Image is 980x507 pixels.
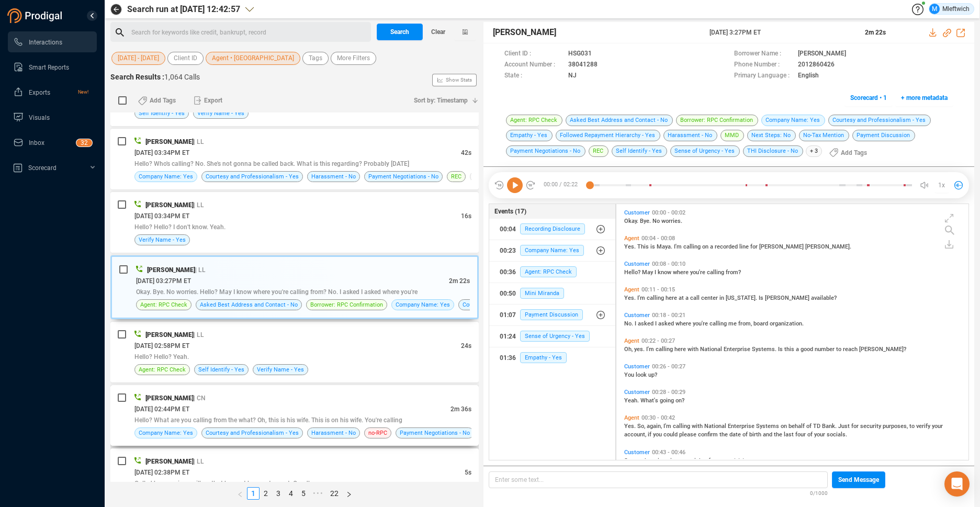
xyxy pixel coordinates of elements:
li: 2 [260,487,272,500]
span: Borrower Name : [734,49,793,60]
span: Enterprise [724,346,752,353]
li: Inbox [8,132,97,153]
span: 38041288 [568,60,598,71]
span: Next Steps: No [747,130,796,141]
span: Agent • [GEOGRAPHIC_DATA] [212,52,294,65]
span: Yes. [624,243,637,250]
span: your [932,423,943,430]
span: Primary Language : [734,71,793,82]
span: Bank. [822,423,838,430]
span: Called has a voice mailbox that has not been set up yet. Goodbye. [134,480,320,487]
a: Interactions [13,31,88,52]
li: 3 [272,487,285,500]
span: Bye. [640,218,652,224]
span: Search Results : [110,73,164,81]
div: 01:07 [500,307,516,323]
span: center [701,295,719,301]
span: behalf [788,423,806,430]
span: Courtesy and Professionalism - Yes [206,428,299,438]
button: 00:50Mini Miranda [489,283,615,304]
span: Recording Disclosure [520,223,585,234]
span: HSG031 [568,49,592,60]
span: ••• [310,487,326,500]
span: Borrower: RPC Confirmation [676,115,758,126]
span: verify [916,423,932,430]
span: Interactions [29,39,62,46]
span: Company Name: Yes [139,172,193,182]
button: 00:36Agent: RPC Check [489,262,615,283]
span: | LL [194,201,204,209]
span: Account Number : [504,60,563,71]
span: nine [655,457,667,464]
span: [DATE] 02:38PM ET [134,469,189,476]
button: 00:04Recording Disclosure [489,219,615,240]
span: could [663,431,679,438]
span: number [815,346,836,353]
span: here [674,346,688,353]
span: M [932,4,937,14]
span: calling [647,295,666,301]
button: Search [377,24,423,40]
span: Verify Name - Yes [139,235,186,245]
span: the [774,431,784,438]
span: me [728,320,738,327]
span: you're [690,269,707,276]
span: account, [624,431,648,438]
span: know [658,269,673,276]
span: your [814,431,827,438]
span: What's [640,397,660,404]
span: nineteen [667,457,691,464]
span: birth [749,431,763,438]
span: | CN [194,395,206,402]
button: Send Message [832,471,885,488]
span: asked [658,320,675,327]
li: Interactions [8,31,97,52]
span: 2m 22s [449,277,470,285]
span: Self Identify - Yes [139,108,185,118]
span: no-RPC [368,428,387,438]
li: 1 [247,487,260,500]
span: where [675,320,693,327]
li: 5 [297,487,310,500]
button: 1x [934,178,949,193]
span: Company Name: Yes [139,428,193,438]
span: of [742,431,749,438]
span: Tags [309,52,322,65]
span: Agent: RPC Check [520,266,577,277]
p: 2 [84,139,88,150]
span: State : [504,71,563,82]
span: Client ID [174,52,197,65]
span: [PERSON_NAME] [765,295,811,301]
button: 01:07Payment Discussion [489,305,615,325]
div: 01:36 [500,350,516,366]
div: Mleftwich [929,4,970,14]
span: [PERSON_NAME] [145,138,194,145]
span: Okay. Bye. No worries. Hello? May I know where you're calling from? No. I asked I asked where you're [136,288,418,296]
button: right [342,487,356,500]
span: Agent: RPC Check [506,115,562,126]
span: four [708,457,720,464]
span: 24s [461,342,471,350]
span: 5s [465,469,471,476]
span: + more metadata [901,89,948,106]
span: [DATE] - [DATE] [118,52,159,65]
span: of [806,423,813,430]
span: TD [813,423,822,430]
span: at [679,295,685,301]
span: [DATE] 03:34PM ET [134,212,189,220]
span: [PERSON_NAME]? [859,346,906,353]
span: [PERSON_NAME] [147,266,195,274]
span: Payment Negotiations - No [400,428,470,438]
span: calling [673,423,692,430]
span: Courtesy and Professionalism - Yes [206,172,299,182]
span: Yes. [624,423,637,430]
span: This [637,243,650,250]
span: Hello? Hello? I don't know. Yeah. [134,223,226,231]
span: Sense of Urgency - Yes [520,331,590,342]
span: Send Message [838,471,879,488]
a: 22 [327,488,342,499]
span: calling [707,269,726,276]
div: 00:36 [500,264,516,280]
span: confirm [698,431,719,438]
span: Empathy - Yes [520,352,567,363]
